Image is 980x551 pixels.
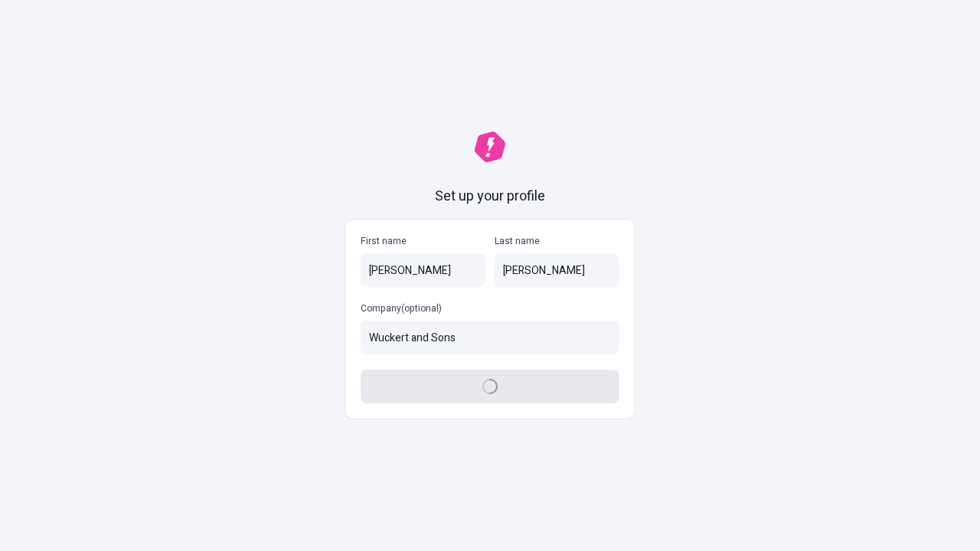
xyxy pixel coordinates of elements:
input: Last name [495,253,619,287]
span: (optional) [401,302,442,315]
p: First name [361,235,485,247]
input: Company(optional) [361,321,619,354]
p: Last name [495,235,619,247]
input: First name [361,253,485,287]
p: Company [361,302,619,315]
h1: Set up your profile [435,187,545,207]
